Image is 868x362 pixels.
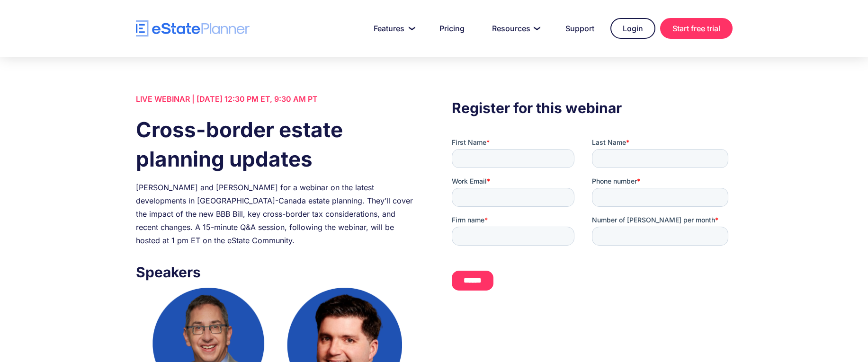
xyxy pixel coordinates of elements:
[136,115,416,174] h1: Cross-border estate planning updates
[428,19,476,38] a: Pricing
[452,97,732,119] h3: Register for this webinar
[136,92,416,106] div: LIVE WEBINAR | [DATE] 12:30 PM ET, 9:30 AM PT
[136,20,250,37] a: home
[362,19,423,38] a: Features
[660,18,733,39] a: Start free trial
[136,261,416,283] h3: Speakers
[136,181,416,247] div: [PERSON_NAME] and [PERSON_NAME] for a webinar on the latest developments in [GEOGRAPHIC_DATA]-Can...
[452,138,732,299] iframe: Form 0
[610,18,655,39] a: Login
[554,19,606,38] a: Support
[481,19,549,38] a: Resources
